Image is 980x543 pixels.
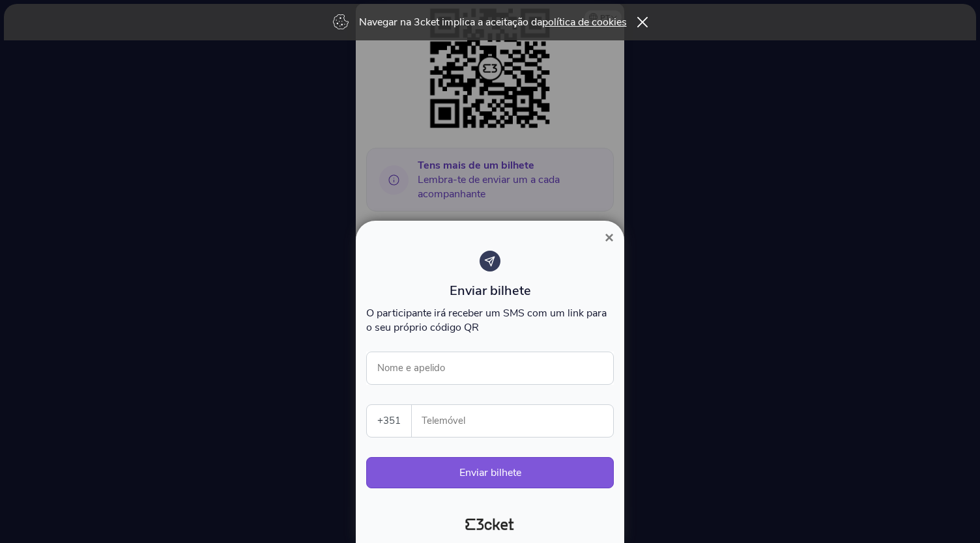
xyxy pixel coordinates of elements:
span: O participante irá receber um SMS com um link para o seu próprio código QR [366,306,607,335]
input: Telemóvel [422,405,613,437]
a: política de cookies [542,15,627,29]
label: Nome e apelido [366,352,456,384]
label: Telemóvel [412,405,614,437]
span: Enviar bilhete [450,282,531,299]
input: Nome e apelido [366,352,614,385]
span: × [605,229,614,246]
button: Enviar bilhete [366,457,614,488]
p: Navegar na 3cket implica a aceitação da [359,15,627,29]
